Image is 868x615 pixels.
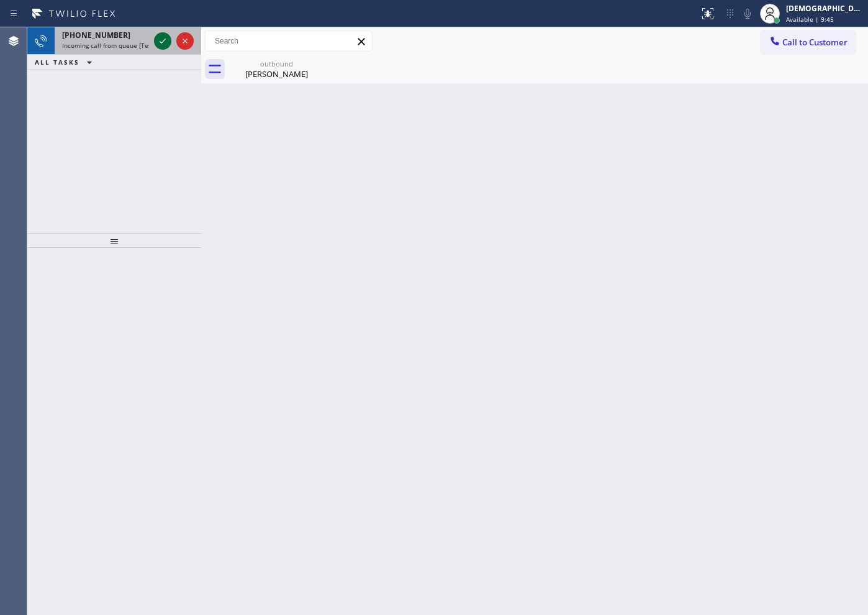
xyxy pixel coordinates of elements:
span: Available | 9:45 [786,15,834,24]
button: Call to Customer [761,30,856,54]
div: [DEMOGRAPHIC_DATA][PERSON_NAME] [786,3,864,14]
button: Accept [154,32,171,50]
span: [PHONE_NUMBER] [62,30,130,40]
div: Maryann Gerstel [230,55,323,83]
div: [PERSON_NAME] [230,68,323,80]
input: Search [206,31,372,51]
span: Call to Customer [782,37,848,48]
div: outbound [230,59,323,68]
button: Reject [176,32,194,50]
button: Mute [739,5,756,22]
span: ALL TASKS [35,58,79,66]
button: ALL TASKS [27,55,104,70]
span: Incoming call from queue [Test] All [62,41,165,50]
